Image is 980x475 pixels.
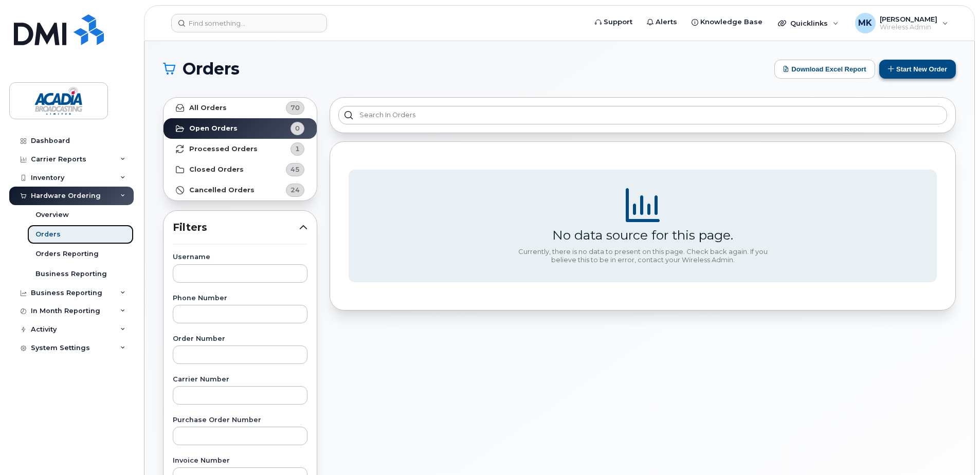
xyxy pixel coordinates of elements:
[291,165,300,174] span: 45
[295,144,300,154] span: 1
[774,60,875,79] button: Download Excel Report
[338,106,947,124] input: Search in orders
[173,376,307,383] label: Carrier Number
[164,139,317,159] a: Processed Orders1
[189,186,255,194] strong: Cancelled Orders
[173,295,307,302] label: Phone Number
[291,103,300,113] span: 70
[189,145,258,153] strong: Processed Orders
[173,417,307,424] label: Purchase Order Number
[189,166,244,174] strong: Closed Orders
[173,458,307,464] label: Invoice Number
[164,180,317,200] a: Cancelled Orders24
[291,185,300,195] span: 24
[173,254,307,261] label: Username
[164,98,317,118] a: All Orders70
[173,336,307,342] label: Order Number
[189,124,238,133] strong: Open Orders
[164,159,317,180] a: Closed Orders45
[173,220,299,235] span: Filters
[189,104,227,112] strong: All Orders
[879,60,956,79] button: Start New Order
[183,61,240,77] span: Orders
[552,227,733,243] div: No data source for this page.
[514,248,771,264] div: Currently, there is no data to present on this page. Check back again. If you believe this to be ...
[295,123,300,133] span: 0
[164,118,317,139] a: Open Orders0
